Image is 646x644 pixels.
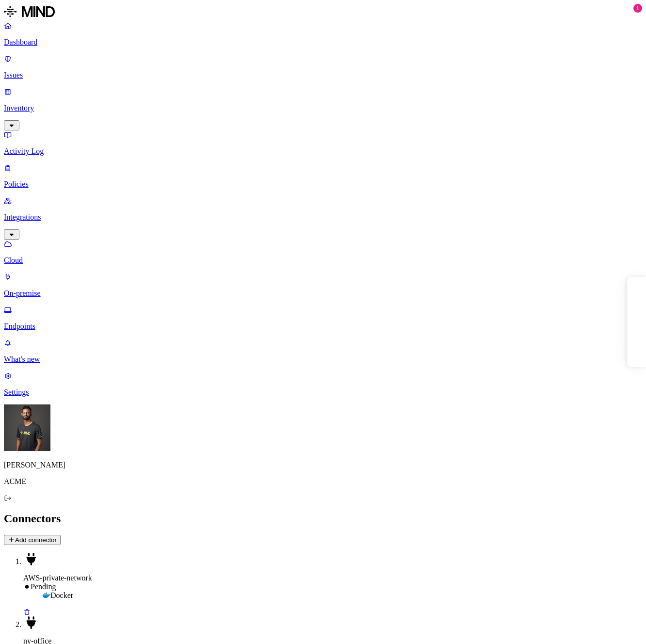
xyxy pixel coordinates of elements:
[4,180,642,189] p: Policies
[4,535,61,545] button: Add connector
[4,371,642,397] a: Settings
[4,477,642,486] p: ACME
[4,322,642,331] p: Endpoints
[4,196,642,238] a: Integrations
[23,574,92,582] span: AWS-private-network
[4,213,642,222] p: Integrations
[4,512,642,525] h2: Connectors
[4,147,642,156] p: Activity Log
[4,71,642,80] p: Issues
[4,54,642,80] a: Issues
[4,163,642,189] a: Policies
[4,21,642,47] a: Dashboard
[4,4,55,19] img: MIND
[4,256,642,265] p: Cloud
[4,338,642,364] a: What's new
[4,38,642,47] p: Dashboard
[4,4,642,21] a: MIND
[4,87,642,129] a: Inventory
[4,273,642,298] a: On-premise
[633,4,642,13] div: 1
[50,591,73,599] span: Docker
[4,104,642,113] p: Inventory
[4,306,642,331] a: Endpoints
[4,289,642,298] p: On-premise
[4,388,642,397] p: Settings
[4,355,642,364] p: What's new
[4,404,50,451] img: Amit Cohen
[4,240,642,265] a: Cloud
[31,582,56,591] span: Pending
[4,130,642,156] a: Activity Log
